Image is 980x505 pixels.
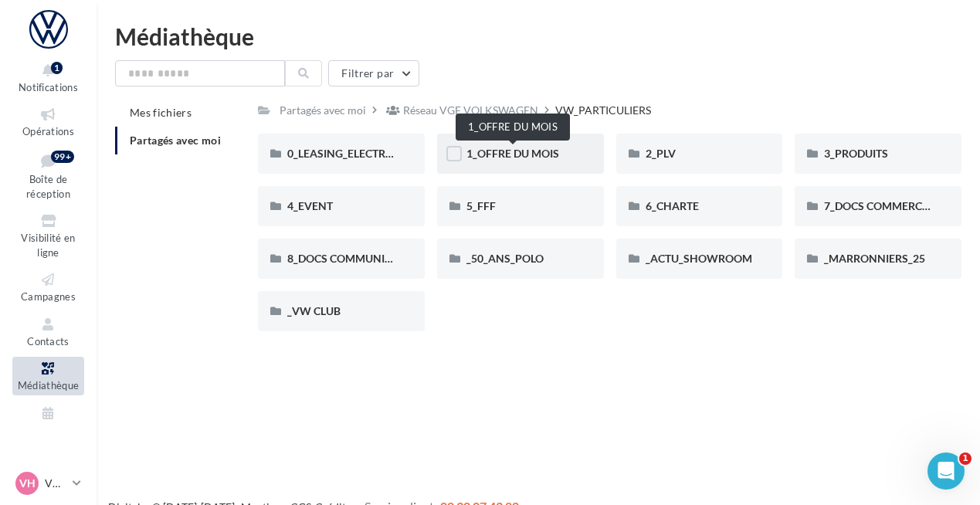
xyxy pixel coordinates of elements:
span: 5_FFF [466,199,496,212]
a: Campagnes [12,268,84,306]
a: Boîte de réception99+ [12,147,84,204]
a: Calendrier [12,402,84,439]
a: Visibilité en ligne [12,209,84,262]
span: Opérations [22,125,74,137]
div: VW_PARTICULIERS [555,103,651,118]
span: 1_OFFRE DU MOIS [466,147,559,160]
p: VW HIRSON [45,476,66,491]
div: 99+ [51,151,74,163]
span: Partagés avec moi [130,134,221,147]
button: Filtrer par [328,60,419,86]
span: 8_DOCS COMMUNICATION [287,252,425,265]
span: _50_ANS_POLO [466,252,544,265]
span: Notifications [19,81,78,93]
span: 4_EVENT [287,199,333,212]
span: Médiathèque [18,379,80,391]
div: 1 [51,62,63,74]
span: 2_PLV [646,147,676,160]
a: VH VW HIRSON [12,469,84,498]
span: 3_PRODUITS [824,147,888,160]
a: Contacts [12,313,84,351]
span: Contacts [27,335,70,347]
span: 7_DOCS COMMERCIAUX [824,199,948,212]
span: _MARRONNIERS_25 [824,252,925,265]
span: _ACTU_SHOWROOM [646,252,752,265]
span: VH [19,476,36,491]
span: 0_LEASING_ELECTRIQUE [287,147,411,160]
span: Boîte de réception [26,173,70,200]
a: Médiathèque [12,357,84,395]
span: Calendrier [24,424,73,436]
span: 1 [959,452,972,465]
button: Notifications 1 [12,59,84,97]
span: Campagnes [21,290,76,303]
span: 6_CHARTE [646,199,699,212]
a: Opérations [12,103,84,141]
div: Réseau VGF VOLKSWAGEN [403,103,538,118]
span: Mes fichiers [130,106,192,119]
div: 1_OFFRE DU MOIS [456,114,570,141]
iframe: Intercom live chat [927,452,965,490]
div: Partagés avec moi [280,103,366,118]
span: Visibilité en ligne [21,232,75,259]
div: Médiathèque [115,25,961,48]
span: _VW CLUB [287,304,341,317]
